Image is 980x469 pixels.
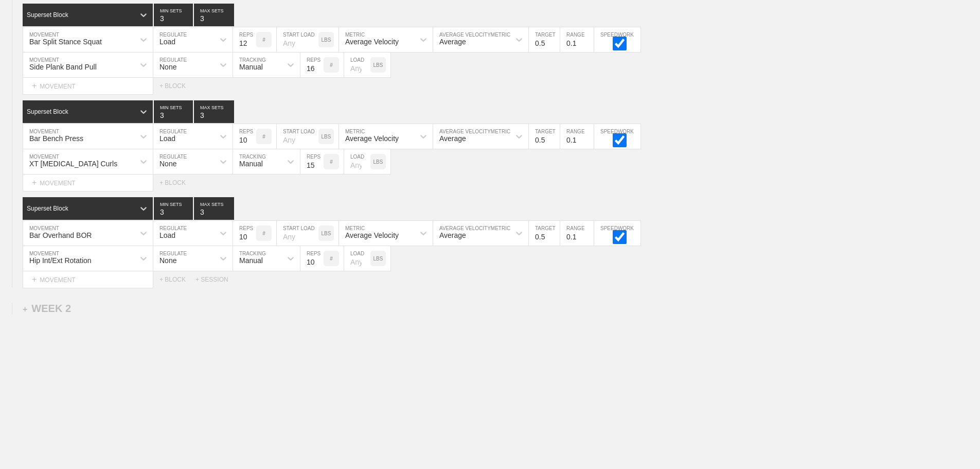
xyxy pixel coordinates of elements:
p: LBS [373,256,383,262]
div: None [159,63,176,71]
iframe: Chat Widget [795,350,980,469]
p: LBS [322,37,331,43]
div: Average Velocity [345,231,399,239]
div: + BLOCK [159,276,195,283]
div: Manual [239,160,263,168]
p: LBS [322,231,331,236]
div: Bar Bench Press [29,134,83,143]
span: + [23,305,27,314]
div: MOVEMENT [23,78,153,95]
input: Any [277,27,318,52]
div: Load [159,38,175,46]
p: # [330,159,333,165]
div: Average Velocity [345,134,399,143]
input: Any [277,221,318,246]
p: # [330,256,333,262]
span: + [32,178,37,187]
div: Manual [239,63,263,71]
div: Average Velocity [345,38,399,46]
p: # [262,37,265,43]
input: None [194,197,234,220]
span: + [32,81,37,90]
div: Bar Split Stance Squat [29,38,102,46]
p: # [330,62,333,68]
div: Bar Overhand BOR [29,231,92,239]
p: LBS [373,159,383,165]
div: + BLOCK [159,179,195,186]
div: MOVEMENT [23,175,153,192]
input: Any [344,149,370,174]
div: Load [159,134,175,143]
p: LBS [373,62,383,68]
div: Average [439,38,466,46]
input: Any [277,124,318,149]
input: None [194,100,234,123]
div: Manual [239,256,263,265]
div: Side Plank Band Pull [29,63,97,71]
div: + SESSION [195,276,237,283]
p: # [262,134,265,140]
span: + [32,275,37,284]
div: XT [MEDICAL_DATA] Curls [29,160,117,168]
div: Hip Int/Ext Rotation [29,256,92,265]
input: Any [344,246,370,271]
div: Superset Block [27,205,68,212]
input: None [194,4,234,26]
div: Average [439,134,466,143]
div: + BLOCK [159,82,195,90]
div: Superset Block [27,108,68,115]
div: Load [159,231,175,239]
div: None [159,160,176,168]
div: None [159,256,176,265]
div: WEEK 2 [23,303,71,315]
div: Average [439,231,466,239]
input: Any [344,53,370,77]
p: # [262,231,265,236]
div: Superset Block [27,11,68,19]
div: MOVEMENT [23,271,153,288]
p: LBS [322,134,331,140]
